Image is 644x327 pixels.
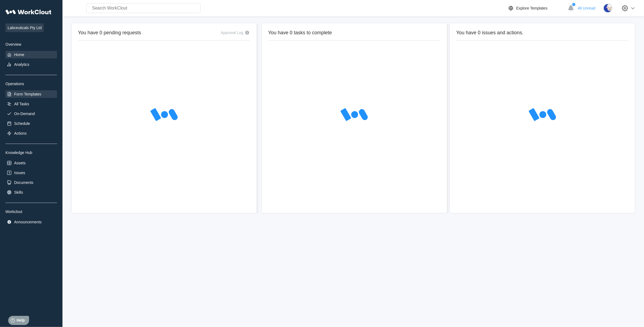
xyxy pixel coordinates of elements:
a: Announcements [5,218,57,226]
div: Approval Log [221,30,243,35]
a: Assets [5,159,57,167]
div: Skills [14,190,23,195]
div: Issues [14,171,25,175]
a: On-Demand [5,110,57,118]
a: Schedule [5,120,57,127]
div: Announcements [14,220,42,224]
h2: You have 0 pending requests [78,30,141,36]
h2: You have 0 issues and actions. [456,30,629,36]
div: Explore Templates [516,6,548,10]
div: Documents [14,180,33,185]
a: Actions [5,129,57,137]
a: Explore Templates [508,5,565,11]
div: Analytics [14,62,29,67]
a: Documents [5,179,57,186]
h2: You have 0 tasks to complete [268,30,440,36]
div: All Tasks [14,102,29,106]
div: Schedule [14,121,30,126]
span: Labceuticals Pty Ltd [5,23,44,32]
a: Skills [5,189,57,196]
a: Home [5,51,57,58]
div: Assets [14,161,26,165]
div: Overview [5,42,57,47]
div: Operations [5,82,57,86]
span: 46 Unread [578,6,595,10]
a: Issues [5,169,57,177]
a: Form Templates [5,90,57,98]
div: Home [14,53,24,57]
div: On-Demand [14,112,35,116]
div: Workclout [5,209,57,214]
a: All Tasks [5,100,57,108]
img: sheep.png [603,4,612,13]
div: Form Templates [14,92,41,96]
input: Search WorkClout [86,3,200,13]
div: Actions [14,131,27,135]
div: Knowledge Hub [5,150,57,155]
a: Analytics [5,61,57,68]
